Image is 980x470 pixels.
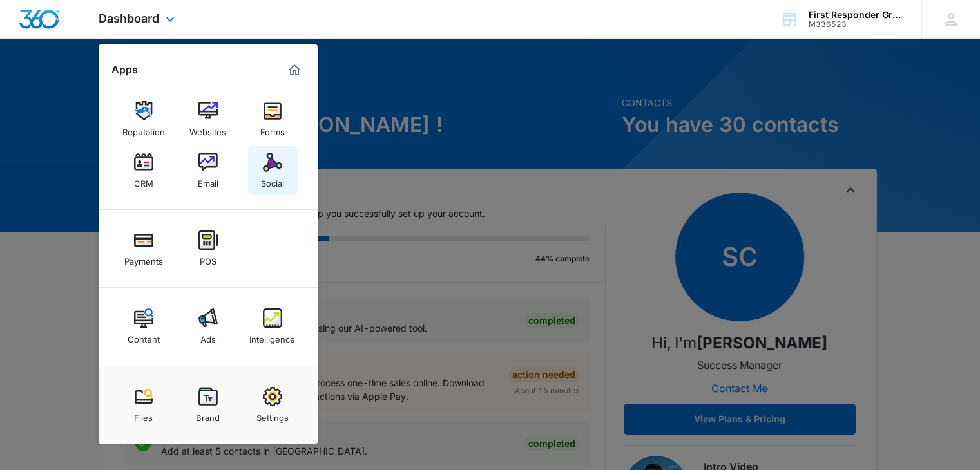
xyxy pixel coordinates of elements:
a: POS [184,224,233,273]
a: Files [119,381,168,429]
div: Email [198,172,218,189]
div: CRM [134,172,153,189]
a: CRM [119,146,168,195]
a: Brand [184,381,233,429]
div: Payments [124,250,163,267]
div: Websites [189,120,226,137]
div: Ads [200,328,216,344]
div: Settings [256,406,289,423]
div: Reputation [122,120,165,137]
a: Websites [184,95,233,144]
div: Files [134,406,153,423]
h2: Apps [111,64,138,76]
div: account name [809,10,903,20]
a: Payments [119,224,168,273]
a: Social [248,146,297,195]
a: Forms [248,95,297,144]
a: Ads [184,302,233,351]
span: Dashboard [99,12,159,25]
div: account id [809,20,903,29]
div: Social [261,172,284,189]
a: Settings [248,381,297,429]
a: Email [184,146,233,195]
div: POS [200,250,216,267]
div: Forms [260,120,285,137]
div: Brand [196,406,220,423]
a: Reputation [119,95,168,144]
a: Intelligence [248,302,297,351]
a: Marketing 360® Dashboard [284,60,305,80]
div: Intelligence [249,328,295,344]
div: Content [128,328,160,344]
a: Content [119,302,168,351]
